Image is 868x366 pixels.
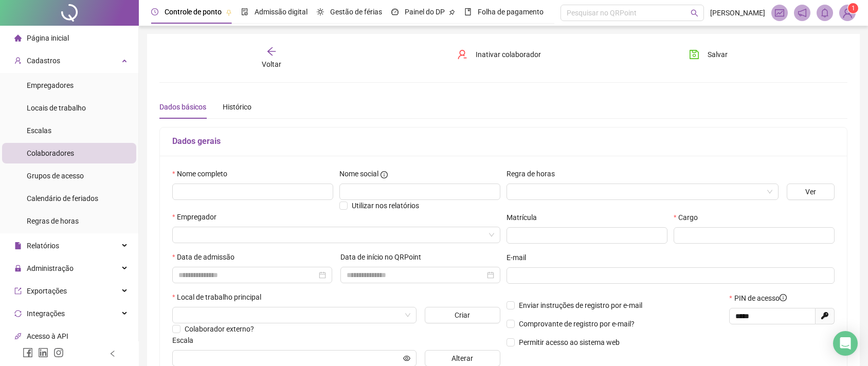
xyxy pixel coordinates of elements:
[507,252,533,263] label: E-mail
[787,184,835,200] button: Ver
[449,9,455,15] span: pushpin
[708,49,728,60] span: Salvar
[109,350,116,357] span: left
[14,242,22,249] span: file
[27,309,65,318] span: Integrações
[674,212,704,223] label: Cargo
[381,171,388,178] span: info-circle
[27,332,68,340] span: Acesso à API
[852,5,855,12] span: 1
[405,8,445,16] span: Painel do DP
[451,353,473,364] span: Alterar
[172,211,223,223] label: Empregador
[266,46,277,57] span: arrow-left
[223,101,251,113] div: Histórico
[449,46,549,63] button: Inativar colaborador
[681,46,735,63] button: Salvar
[780,294,787,301] span: info-circle
[27,126,51,135] span: Escalas
[507,212,544,223] label: Matrícula
[14,310,22,317] span: sync
[255,8,308,16] span: Admissão digital
[798,8,807,17] span: notification
[340,251,428,263] label: Data de início no QRPoint
[27,194,98,203] span: Calendário de feriados
[14,333,22,340] span: api
[330,8,382,16] span: Gestão de férias
[241,8,248,15] span: file-done
[403,355,410,362] span: eye
[27,34,69,42] span: Página inicial
[159,101,206,113] div: Dados básicos
[476,49,541,60] span: Inativar colaborador
[27,217,79,225] span: Regras de horas
[27,149,74,157] span: Colaboradores
[172,335,200,346] label: Escala
[478,8,544,16] span: Folha de pagamento
[172,168,234,179] label: Nome completo
[172,251,241,263] label: Data de admissão
[14,287,22,295] span: export
[339,168,378,179] span: Nome social
[457,49,467,60] span: user-delete
[185,325,254,333] span: Colaborador externo?
[425,307,501,323] button: Criar
[710,7,765,19] span: [PERSON_NAME]
[165,8,222,16] span: Controle de ponto
[455,309,470,321] span: Criar
[734,292,787,304] span: PIN de acesso
[352,202,419,210] span: Utilizar nos relatórios
[689,49,699,60] span: save
[53,347,64,358] span: instagram
[848,3,858,13] sup: Atualize o seu contato no menu Meus Dados
[151,8,158,15] span: clock-circle
[519,320,635,328] span: Comprovante de registro por e-mail?
[27,81,74,89] span: Empregadores
[833,331,858,356] div: Open Intercom Messenger
[38,347,48,358] span: linkedin
[691,9,698,17] span: search
[27,104,86,112] span: Locais de trabalho
[14,265,22,272] span: lock
[14,57,22,64] span: user-add
[519,301,642,309] span: Enviar instruções de registro por e-mail
[172,291,268,303] label: Local de trabalho principal
[14,34,22,42] span: home
[27,242,59,250] span: Relatórios
[317,8,324,15] span: sun
[840,5,855,21] img: 91704
[27,57,60,65] span: Cadastros
[172,135,835,148] h5: Dados gerais
[820,8,829,17] span: bell
[391,8,399,15] span: dashboard
[27,287,67,295] span: Exportações
[27,172,84,180] span: Grupos de acesso
[464,8,472,15] span: book
[805,186,816,197] span: Ver
[23,347,33,358] span: facebook
[519,338,620,346] span: Permitir acesso ao sistema web
[775,8,784,17] span: fund
[262,60,281,68] span: Voltar
[226,9,232,15] span: pushpin
[27,264,74,272] span: Administração
[507,168,562,179] label: Regra de horas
